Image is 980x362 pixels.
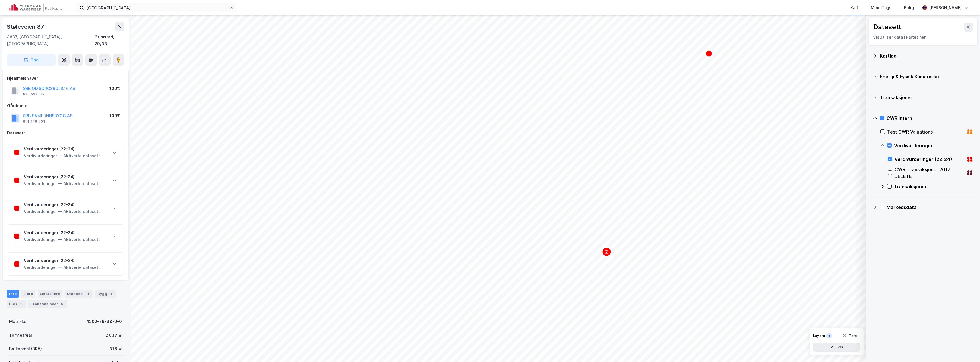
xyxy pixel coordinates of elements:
[605,249,608,254] text: 2
[895,166,964,180] div: CWR: Transaksjoner 2017 DELETE
[109,113,121,119] div: 100%
[904,4,914,11] div: Bolig
[24,180,100,187] div: Verdivurderinger — Aktiverte datasett
[7,75,124,82] div: Hjemmelshaver
[894,142,973,149] div: Verdivurderinger
[24,264,100,271] div: Verdivurderinger — Aktiverte datasett
[84,3,229,12] input: Søk på adresse, matrikkel, gårdeiere, leietakere eller personer
[23,92,44,97] div: 825 592 512
[952,335,980,362] iframe: Chat Widget
[24,236,100,243] div: Verdivurderinger — Aktiverte datasett
[9,345,42,352] div: Bruksareal (BRA)
[86,318,122,325] div: 4202-79-38-0-0
[24,201,100,208] div: Verdivurderinger (22-24)
[887,115,973,122] div: CWR Intern
[813,343,860,352] button: Vis
[9,318,28,325] div: Matrikkel
[873,23,901,32] div: Datasett
[23,119,45,124] div: 914 149 703
[108,291,114,296] div: 2
[24,257,100,264] div: Verdivurderinger (22-24)
[880,94,973,101] div: Transaksjoner
[109,345,122,352] div: 316 ㎡
[813,334,825,338] div: Layers
[894,183,973,190] div: Transaksjoner
[7,102,124,109] div: Gårdeiere
[7,22,45,31] div: Støleveien 87
[602,247,611,256] div: Map marker
[65,290,93,298] div: Datasett
[887,204,973,211] div: Markedsdata
[24,152,100,159] div: Verdivurderinger — Aktiverte datasett
[880,52,973,59] div: Kartlag
[871,4,891,11] div: Mine Tags
[24,208,100,215] div: Verdivurderinger — Aktiverte datasett
[24,173,100,180] div: Verdivurderinger (22-24)
[838,331,860,340] button: Tøm
[929,4,962,11] div: [PERSON_NAME]
[28,300,67,308] div: Transaksjoner
[7,300,26,308] div: ESG
[18,301,24,307] div: 1
[895,156,964,163] div: Verdivurderinger (22-24)
[7,54,56,66] button: Tag
[880,73,973,80] div: Energi & Fysisk Klimarisiko
[705,50,712,57] div: Map marker
[95,34,124,47] div: Grimstad, 79/38
[7,34,95,47] div: 4887, [GEOGRAPHIC_DATA], [GEOGRAPHIC_DATA]
[826,333,832,339] div: 1
[95,290,116,298] div: Bygg
[59,301,65,307] div: 6
[887,128,964,135] div: Test CWR Valuations
[105,332,122,339] div: 2 037 ㎡
[850,4,858,11] div: Kart
[85,291,91,296] div: 13
[24,229,100,236] div: Verdivurderinger (22-24)
[9,4,63,12] img: cushman-wakefield-realkapital-logo.202ea83816669bd177139c58696a8fa1.svg
[7,130,124,136] div: Datasett
[38,290,62,298] div: Leietakere
[7,290,19,298] div: Info
[873,34,973,41] div: Visualiser data i kartet her.
[9,332,32,339] div: Tomteareal
[952,335,980,362] div: Kontrollprogram for chat
[109,85,121,92] div: 100%
[21,290,35,298] div: Eiere
[24,146,100,152] div: Verdivurderinger (22-24)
